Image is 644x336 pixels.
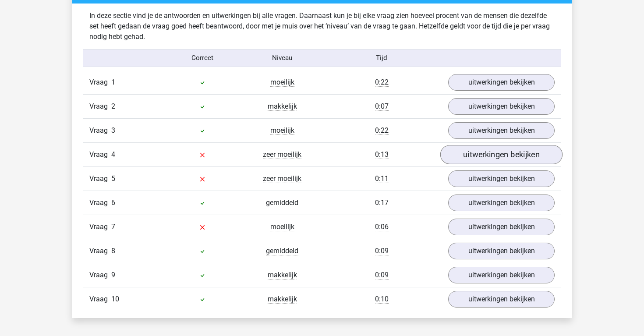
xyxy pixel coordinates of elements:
[375,247,389,255] span: 0:09
[448,74,555,91] a: uitwerkingen bekijken
[448,267,555,283] a: uitwerkingen bekijken
[89,173,111,184] span: Vraag
[111,78,115,86] span: 1
[448,243,555,259] a: uitwerkingen bekijken
[266,247,298,255] span: gemiddeld
[270,223,294,231] span: moeilijk
[440,145,563,164] a: uitwerkingen bekijken
[268,271,297,279] span: makkelijk
[263,174,301,183] span: zeer moeilijk
[89,149,111,160] span: Vraag
[111,295,119,303] span: 10
[111,174,115,183] span: 5
[242,53,322,63] div: Niveau
[111,271,115,279] span: 9
[375,295,389,304] span: 0:10
[448,170,555,187] a: uitwerkingen bekijken
[270,126,294,135] span: moeilijk
[266,198,298,207] span: gemiddeld
[111,150,115,159] span: 4
[375,223,389,231] span: 0:06
[89,77,111,88] span: Vraag
[111,102,115,110] span: 2
[89,125,111,136] span: Vraag
[448,219,555,235] a: uitwerkingen bekijken
[268,102,297,111] span: makkelijk
[111,223,115,231] span: 7
[111,247,115,255] span: 8
[448,122,555,139] a: uitwerkingen bekijken
[263,150,301,159] span: zeer moeilijk
[375,78,389,87] span: 0:22
[89,198,111,208] span: Vraag
[375,174,389,183] span: 0:11
[375,198,389,207] span: 0:17
[89,270,111,280] span: Vraag
[111,126,115,134] span: 3
[89,101,111,112] span: Vraag
[375,126,389,135] span: 0:22
[448,98,555,115] a: uitwerkingen bekijken
[89,246,111,256] span: Vraag
[111,198,115,207] span: 6
[375,150,389,159] span: 0:13
[448,195,555,211] a: uitwerkingen bekijken
[375,102,389,111] span: 0:07
[448,291,555,308] a: uitwerkingen bekijken
[268,295,297,304] span: makkelijk
[89,294,111,304] span: Vraag
[375,271,389,279] span: 0:09
[83,11,561,42] div: In deze sectie vind je de antwoorden en uitwerkingen bij alle vragen. Daarnaast kun je bij elke v...
[163,53,243,63] div: Correct
[322,53,442,63] div: Tijd
[89,222,111,232] span: Vraag
[270,78,294,87] span: moeilijk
